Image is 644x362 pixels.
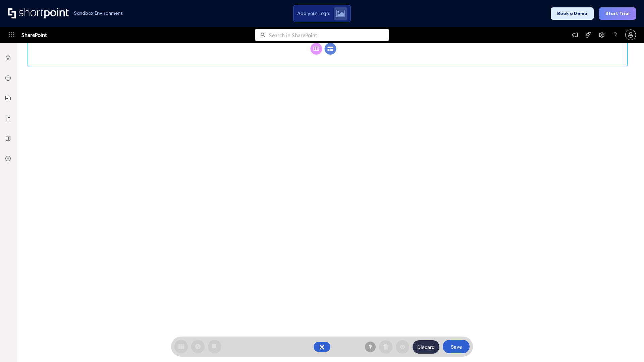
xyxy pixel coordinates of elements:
button: Save [443,340,470,353]
img: Upload logo [336,10,345,17]
button: Discard [413,340,439,354]
span: Add your Logo: [297,10,330,16]
iframe: Chat Widget [610,330,644,362]
button: Book a Demo [551,7,594,20]
span: SharePoint [21,27,47,43]
input: Search in SharePoint [269,29,389,41]
h1: Sandbox Environment [74,11,123,15]
button: Start Trial [599,7,636,20]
